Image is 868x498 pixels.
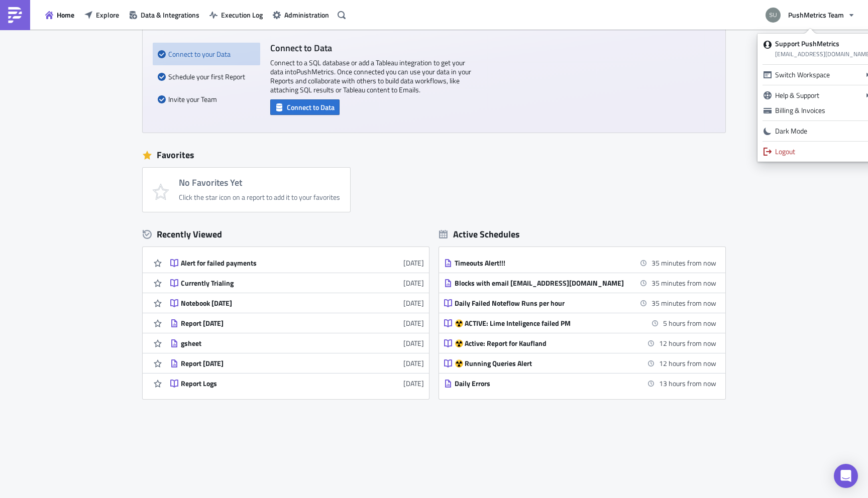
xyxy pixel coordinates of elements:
[659,378,716,389] time: 2025-09-03 08:00
[181,279,357,288] div: Currently Trialing
[659,358,716,368] time: 2025-09-03 07:00
[268,7,334,23] button: Administration
[181,299,357,308] div: Notebook [DATE]
[775,70,860,80] div: Switch Workspace
[403,338,424,348] time: 2025-08-03T20:52:18Z
[204,7,268,23] button: Execution Log
[659,338,716,348] time: 2025-09-03 07:00
[444,333,716,353] a: ☢️ Active: Report for Kaufland12 hours from now
[775,38,839,49] strong: Support PushMetrics
[40,7,79,23] button: Home
[181,379,357,388] div: Report Logs
[444,273,716,293] a: Blocks with email [EMAIL_ADDRESS][DOMAIN_NAME]35 minutes from now
[170,253,424,273] a: Alert for failed payments[DATE]
[57,10,74,20] span: Home
[455,259,630,268] div: Timeouts Alert!!!
[221,10,263,20] span: Execution Log
[96,10,119,20] span: Explore
[444,293,716,313] a: Daily Failed Noteflow Runs per hour35 minutes from now
[158,88,255,110] div: Invite your Team
[179,193,340,202] div: Click the star icon on a report to add it to your favorites
[170,273,424,293] a: Currently Trialing[DATE]
[181,359,357,368] div: Report [DATE]
[759,4,860,26] button: PushMetrics Team
[455,379,630,388] div: Daily Errors
[158,65,255,88] div: Schedule your first Report
[141,10,199,20] span: Data & Integrations
[403,278,424,288] time: 2025-08-28T10:33:07Z
[403,358,424,368] time: 2025-08-01T22:55:32Z
[444,353,716,373] a: ☢️ Running Queries Alert12 hours from now
[7,7,23,23] img: PushMetrics
[181,339,357,348] div: gsheet
[834,464,858,488] div: Open Intercom Messenger
[170,333,424,353] a: gsheet[DATE]
[455,279,630,288] div: Blocks with email [EMAIL_ADDRESS][DOMAIN_NAME]
[143,148,725,163] div: Favorites
[124,7,204,23] button: Data & Integrations
[181,259,357,268] div: Alert for failed payments
[270,99,340,115] button: Connect to Data
[444,253,716,273] a: Timeouts Alert!!!35 minutes from now
[403,318,424,328] time: 2025-08-27T15:03:58Z
[455,359,630,368] div: ☢️ Running Queries Alert
[652,278,716,288] time: 2025-09-02 20:00
[270,58,471,94] p: Connect to a SQL database or add a Tableau integration to get your data into PushMetrics . Once c...
[663,318,716,328] time: 2025-09-03 00:00
[79,7,124,23] button: Explore
[143,227,429,242] div: Recently Viewed
[170,374,424,393] a: Report Logs[DATE]
[158,43,255,65] div: Connect to your Data
[775,90,860,100] div: Help & Support
[170,353,424,373] a: Report [DATE][DATE]
[170,293,424,313] a: Notebook [DATE][DATE]
[270,101,340,111] a: Connect to Data
[287,102,335,112] span: Connect to Data
[403,298,424,308] time: 2025-08-27T15:04:18Z
[455,299,630,308] div: Daily Failed Noteflow Runs per hour
[179,178,340,188] h4: No Favorites Yet
[444,313,716,333] a: ☢️ ACTIVE: Lime Inteligence failed PM5 hours from now
[444,374,716,393] a: Daily Errors13 hours from now
[652,258,716,268] time: 2025-09-02 20:00
[455,319,630,328] div: ☢️ ACTIVE: Lime Inteligence failed PM
[455,339,630,348] div: ☢️ Active: Report for Kaufland
[270,43,471,53] h4: Connect to Data
[181,319,357,328] div: Report [DATE]
[403,378,424,389] time: 2025-07-23T19:50:03Z
[439,228,520,240] div: Active Schedules
[765,7,782,24] img: Avatar
[403,258,424,268] time: 2025-08-28T10:34:14Z
[652,298,716,308] time: 2025-09-02 20:00
[284,10,329,20] span: Administration
[170,313,424,333] a: Report [DATE][DATE]
[788,10,844,20] span: PushMetrics Team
